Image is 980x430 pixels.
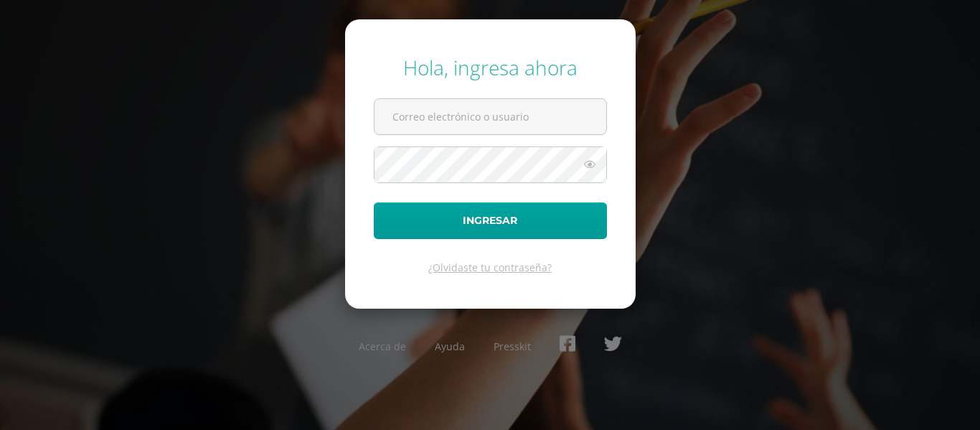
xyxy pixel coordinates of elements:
[374,202,607,239] button: Ingresar
[435,340,465,353] a: Ayuda
[374,54,607,81] div: Hola, ingresa ahora
[494,340,531,353] a: Presskit
[374,99,606,134] input: Correo electrónico o usuario
[428,261,552,274] a: ¿Olvidaste tu contraseña?
[359,340,406,353] a: Acerca de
